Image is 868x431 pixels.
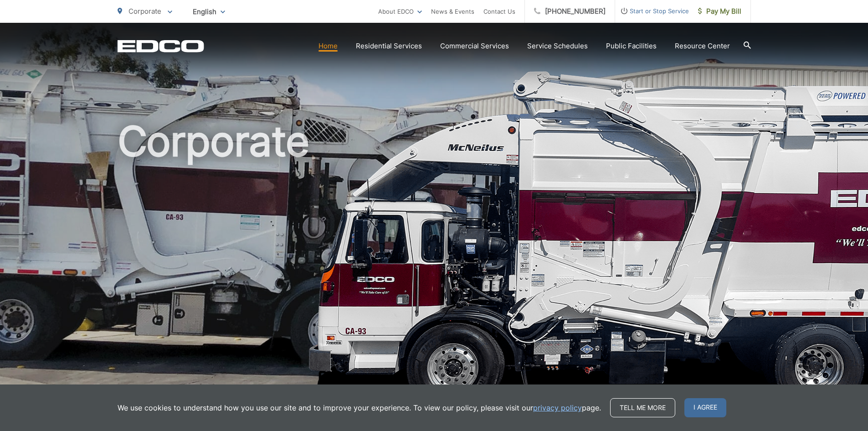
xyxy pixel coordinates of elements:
a: About EDCO [378,6,422,17]
a: Resource Center [675,41,730,52]
span: I agree [684,398,726,417]
a: Home [318,41,338,52]
h1: Corporate [118,119,751,407]
a: Public Facilities [606,41,657,52]
span: English [186,4,232,20]
a: News & Events [431,6,474,17]
a: privacy policy [533,402,582,413]
a: Residential Services [356,41,422,52]
span: Pay My Bill [698,6,741,17]
a: Tell me more [610,398,675,417]
a: Commercial Services [440,41,509,52]
p: We use cookies to understand how you use our site and to improve your experience. To view our pol... [118,402,601,413]
a: Service Schedules [527,41,588,52]
span: Corporate [128,7,161,16]
a: EDCD logo. Return to the homepage. [118,40,204,52]
a: Contact Us [483,6,515,17]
